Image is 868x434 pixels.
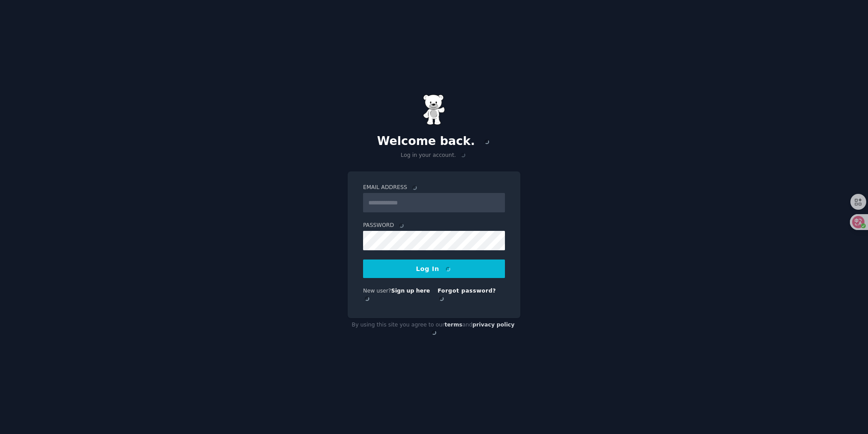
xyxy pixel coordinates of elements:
[348,152,520,160] p: Log in your account.
[438,288,498,302] a: Forgot password?
[348,318,520,340] div: By using this site you agree to our and
[391,288,430,294] a: Sign up here
[363,184,505,192] label: Email Address
[348,134,520,148] h2: Welcome back.
[445,322,462,328] a: terms
[423,94,445,125] img: Gummy Bear
[363,288,391,294] span: New user?
[363,222,505,230] label: Password
[472,322,515,328] a: privacy policy
[363,260,505,278] button: Log In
